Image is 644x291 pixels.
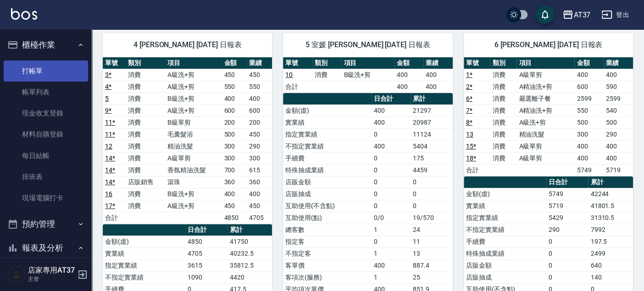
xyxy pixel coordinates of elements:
td: 400 [372,259,411,271]
td: 5749 [574,164,604,176]
td: 450 [247,69,272,81]
td: 300 [222,152,247,164]
td: 11124 [411,128,452,140]
td: 特殊抽成業績 [464,247,546,259]
td: 消費 [126,116,165,128]
td: 450 [222,69,247,81]
td: 消費 [490,116,516,128]
td: 店販抽成 [283,188,372,200]
td: 消費 [126,200,165,212]
td: 0 [372,152,411,164]
td: 550 [222,81,247,93]
td: 店販金額 [464,259,546,271]
img: Logo [11,8,37,20]
span: 6 [PERSON_NAME] [DATE] 日報表 [475,40,622,49]
td: 消費 [490,140,516,152]
td: 500 [222,128,247,140]
td: 0/0 [372,212,411,224]
td: 香氛精油洗髮 [165,164,222,176]
td: B級洗+剪 [165,188,222,200]
td: 客單價 [283,259,372,271]
a: 打帳單 [4,60,88,82]
td: B級洗+剪 [165,93,222,104]
td: 0 [546,259,588,271]
td: 400 [394,81,424,93]
button: 櫃檯作業 [4,33,88,57]
td: 290 [546,224,588,236]
td: 精油洗髮 [516,128,574,140]
td: 消費 [490,152,516,164]
td: A級洗+剪 [165,104,222,116]
td: 消費 [126,69,165,81]
td: A級洗+剪 [165,200,222,212]
table: a dense table [103,57,272,224]
h5: 店家專用AT37 [28,266,75,275]
td: B級單剪 [165,116,222,128]
td: 0 [372,176,411,188]
td: 400 [247,93,272,104]
td: 消費 [126,164,165,176]
td: 200 [222,116,247,128]
td: 手續費 [283,152,372,164]
th: 單號 [283,57,312,69]
td: 消費 [490,93,516,104]
a: 5 [105,95,109,102]
td: 精油洗髮 [165,140,222,152]
a: 現場電腦打卡 [4,187,88,209]
td: A級單剪 [516,140,574,152]
td: 2499 [588,247,633,259]
td: 0 [411,200,452,212]
td: 店販銷售 [126,176,165,188]
td: 400 [604,152,633,164]
td: 400 [372,140,411,152]
td: 500 [574,116,604,128]
td: 消費 [126,188,165,200]
td: 消費 [126,81,165,93]
td: 200 [247,116,272,128]
td: 35812.5 [228,259,272,271]
td: 25 [411,271,452,283]
th: 累計 [411,93,452,105]
td: 0 [372,188,411,200]
td: 600 [574,81,604,93]
td: 5749 [546,188,588,200]
td: 400 [574,140,604,152]
td: A級單剪 [516,69,574,81]
td: 400 [604,140,633,152]
td: 不指定實業績 [103,271,185,283]
td: 42244 [588,188,633,200]
th: 業績 [604,57,633,69]
a: 12 [105,143,112,150]
th: 累計 [588,176,633,188]
td: 197.5 [588,236,633,247]
td: 360 [247,176,272,188]
td: 600 [222,104,247,116]
td: A級洗+剪 [516,116,574,128]
td: 400 [604,69,633,81]
td: 消費 [312,69,342,81]
td: 嚴選離子餐 [516,93,574,104]
td: 360 [222,176,247,188]
th: 項目 [165,57,222,69]
td: 450 [222,200,247,212]
td: 不指定實業績 [464,224,546,236]
img: Person [7,265,26,284]
td: 3615 [185,259,227,271]
table: a dense table [464,57,633,176]
td: 5719 [604,164,633,176]
th: 單號 [103,57,126,69]
td: A級洗+剪 [165,69,222,81]
td: 不指定實業績 [283,140,372,152]
td: 消費 [126,140,165,152]
td: 0 [372,128,411,140]
a: 現金收支登錄 [4,103,88,124]
th: 類別 [490,57,516,69]
td: 400 [222,93,247,104]
th: 類別 [312,57,342,69]
td: 消費 [490,69,516,81]
td: 客項次(服務) [283,271,372,283]
td: 滾珠 [165,176,222,188]
a: 材料自購登錄 [4,124,88,145]
td: 887.4 [411,259,452,271]
td: 400 [574,69,604,81]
